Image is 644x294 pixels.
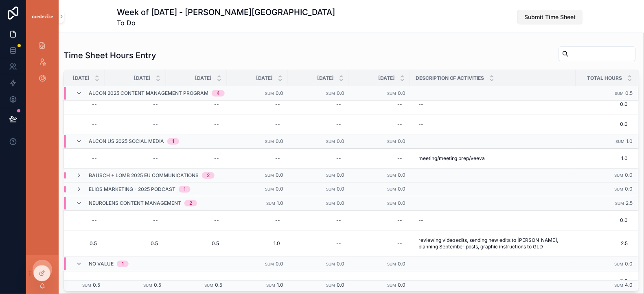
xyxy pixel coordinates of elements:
span: 0.0 [398,261,405,267]
span: 0.0 [337,261,344,267]
span: 1.0 [277,200,283,206]
span: Submit Time Sheet [524,13,576,21]
div: -- [275,101,280,108]
small: Sum [615,91,624,96]
div: 2 [207,172,210,179]
div: -- [275,278,280,284]
small: Sum [143,283,152,288]
div: 1 [122,261,124,267]
small: Sum [387,187,396,191]
span: [DATE] [256,75,273,81]
span: [DATE] [378,75,395,81]
small: Sum [387,173,396,178]
div: -- [153,155,158,162]
div: -- [397,121,402,127]
small: Sum [326,139,335,144]
small: Sum [265,139,274,144]
span: Description of Activities [416,75,484,81]
span: 0.0 [337,90,344,96]
span: No value [89,261,114,267]
div: -- [92,121,97,127]
span: 0.0 [337,282,344,288]
div: -- [92,155,97,162]
span: 1.0 [576,155,628,162]
div: 1 [172,138,174,145]
div: -- [275,121,280,127]
div: -- [336,121,341,127]
h1: Time Sheet Hours Entry [64,50,156,61]
span: [DATE] [195,75,212,81]
span: 0.0 [576,121,628,127]
small: Sum [326,91,335,96]
span: 0.5 [113,240,158,247]
span: [DATE] [134,75,151,81]
div: -- [397,155,402,162]
span: 0.5 [52,240,97,247]
span: 0.0 [276,186,283,192]
span: 0.0 [625,172,633,178]
small: Sum [326,283,335,288]
div: -- [418,101,423,108]
div: -- [214,155,219,162]
span: 1.0 [626,138,633,144]
div: -- [92,101,97,108]
small: Sum [616,201,624,206]
span: 0.0 [398,186,405,192]
span: Total Hours [587,75,622,81]
div: -- [92,278,97,284]
div: -- [92,217,97,224]
div: -- [214,278,219,284]
span: 0.5 [154,282,161,288]
span: Bausch + Lomb 2025 EU Communications [89,172,199,179]
div: -- [336,101,341,108]
small: Sum [387,91,396,96]
div: -- [336,155,341,162]
span: 0.0 [276,90,283,96]
div: -- [397,217,402,224]
span: Elios Marketing - 2025 Podcast [89,186,175,193]
span: MM [36,265,48,274]
span: 0.0 [337,186,344,192]
button: Submit Time Sheet [517,10,583,24]
small: Sum [266,283,275,288]
span: To Do [117,18,335,28]
small: Sum [616,139,625,144]
div: -- [153,217,158,224]
span: 0.0 [576,217,628,224]
div: -- [153,278,158,284]
span: [DATE] [73,75,90,81]
small: Sum [615,173,624,178]
span: 0.5 [215,282,222,288]
div: -- [214,101,219,108]
div: -- [336,240,341,247]
small: Sum [265,187,274,191]
span: 0.5 [626,90,633,96]
div: 2 [189,200,192,206]
span: 0.0 [576,278,628,284]
div: -- [153,101,158,108]
span: 4.0 [625,282,633,288]
span: 0.0 [398,90,405,96]
div: -- [275,217,280,224]
span: 0.0 [398,282,405,288]
div: -- [336,217,341,224]
div: 4 [217,90,220,97]
span: 0.0 [398,138,405,144]
span: Neurolens Content Management [89,200,181,206]
span: Alcon 2025 Content Management Program [89,90,208,97]
span: 2.5 [576,240,628,247]
div: -- [418,217,423,224]
small: Sum [204,283,213,288]
h1: Week of [DATE] - [PERSON_NAME][GEOGRAPHIC_DATA] [117,7,335,18]
small: Sum [387,139,396,144]
small: Sum [82,283,91,288]
div: scrollable content [26,33,59,96]
div: -- [418,278,423,284]
span: 0.5 [174,240,219,247]
div: -- [214,217,219,224]
span: 2.5 [626,200,633,206]
span: 0.0 [337,172,344,178]
small: Sum [326,262,335,266]
small: Sum [387,262,396,266]
span: 0.0 [398,172,405,178]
